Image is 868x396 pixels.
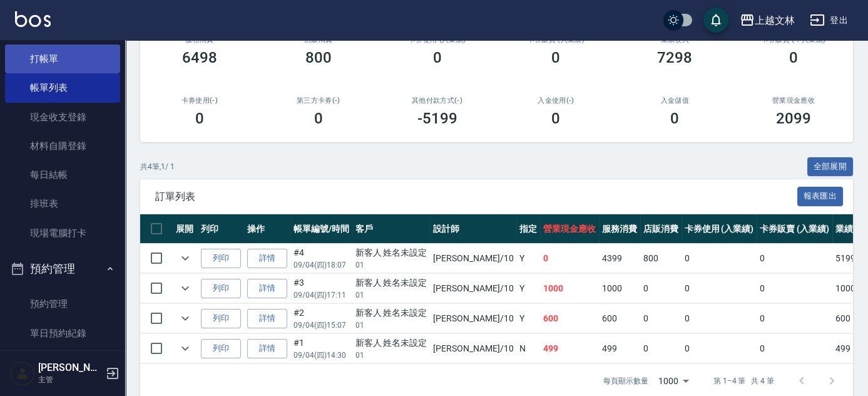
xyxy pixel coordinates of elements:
p: 09/04 (四) 14:30 [294,350,349,361]
th: 店販消費 [640,214,682,244]
td: [PERSON_NAME] /10 [430,274,516,303]
th: 卡券販賣 (入業績) [757,214,832,244]
a: 詳情 [247,309,287,328]
td: 0 [640,304,682,333]
h3: 800 [305,49,332,66]
td: 600 [599,304,640,333]
div: 上越文林 [755,13,795,28]
h3: -5199 [417,110,457,127]
p: 01 [355,289,427,301]
td: 600 [540,304,599,333]
button: 列印 [201,309,241,328]
td: #2 [290,304,352,333]
td: 499 [540,334,599,363]
td: 0 [640,274,682,303]
a: 帳單列表 [5,73,120,102]
div: 新客人 姓名未設定 [355,246,427,259]
button: 上越文林 [735,8,800,33]
p: 第 1–4 筆 共 4 筆 [713,375,774,387]
div: 新客人 姓名未設定 [355,276,427,289]
td: Y [516,274,540,303]
h3: 0 [314,110,323,127]
a: 詳情 [247,339,287,358]
img: Person [10,361,35,386]
td: 1000 [540,274,599,303]
h2: 入金儲值 [630,96,719,105]
button: expand row [176,339,195,358]
h5: [PERSON_NAME] [38,362,102,374]
td: [PERSON_NAME] /10 [430,334,516,363]
td: 499 [599,334,640,363]
td: 0 [682,334,757,363]
button: expand row [176,309,195,328]
td: #4 [290,244,352,273]
button: 列印 [201,339,241,358]
td: 0 [757,274,832,303]
h3: 0 [551,49,560,66]
th: 營業現金應收 [540,214,599,244]
th: 服務消費 [599,214,640,244]
th: 設計師 [430,214,516,244]
a: 單週預約紀錄 [5,348,120,377]
td: [PERSON_NAME] /10 [430,304,516,333]
td: 0 [540,244,599,273]
h2: 第三方卡券(-) [274,96,363,105]
button: 列印 [201,279,241,298]
a: 詳情 [247,249,287,268]
button: expand row [176,249,195,268]
p: 09/04 (四) 17:11 [294,289,349,301]
p: 09/04 (四) 15:07 [294,320,349,331]
p: 每頁顯示數量 [603,375,648,387]
h2: 營業現金應收 [749,96,838,105]
a: 現金收支登錄 [5,103,120,132]
td: Y [516,304,540,333]
h2: 卡券使用(-) [155,96,244,105]
a: 詳情 [247,279,287,298]
button: expand row [176,279,195,298]
a: 每日結帳 [5,160,120,189]
h3: 0 [195,110,204,127]
a: 報表匯出 [797,190,844,202]
button: 登出 [805,9,853,32]
img: Logo [15,11,51,27]
td: 0 [757,304,832,333]
h3: 0 [551,110,560,127]
th: 操作 [244,214,290,244]
button: save [703,8,728,33]
th: 帳單編號/時間 [290,214,352,244]
p: 01 [355,320,427,331]
td: #1 [290,334,352,363]
th: 指定 [516,214,540,244]
p: 01 [355,259,427,271]
td: 0 [682,304,757,333]
a: 打帳單 [5,44,120,73]
td: 0 [757,244,832,273]
a: 材料自購登錄 [5,132,120,160]
a: 現場電腦打卡 [5,219,120,247]
td: 0 [757,334,832,363]
td: Y [516,244,540,273]
button: 預約管理 [5,253,120,285]
td: #3 [290,274,352,303]
p: 共 4 筆, 1 / 1 [140,161,175,172]
div: 新客人 姓名未設定 [355,336,427,350]
td: 0 [640,334,682,363]
th: 客戶 [352,214,431,244]
th: 卡券使用 (入業績) [682,214,757,244]
p: 主管 [38,374,102,385]
th: 列印 [198,214,244,244]
button: 報表匯出 [797,187,844,206]
td: 0 [682,274,757,303]
p: 09/04 (四) 18:07 [294,259,349,271]
h2: 其他付款方式(-) [393,96,482,105]
span: 訂單列表 [155,190,797,203]
a: 排班表 [5,189,120,218]
h3: 6498 [182,49,217,66]
h3: 0 [670,110,679,127]
h3: 2099 [776,110,811,127]
td: N [516,334,540,363]
a: 預約管理 [5,289,120,318]
td: 0 [682,244,757,273]
button: 全部展開 [807,157,854,177]
h3: 0 [789,49,798,66]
